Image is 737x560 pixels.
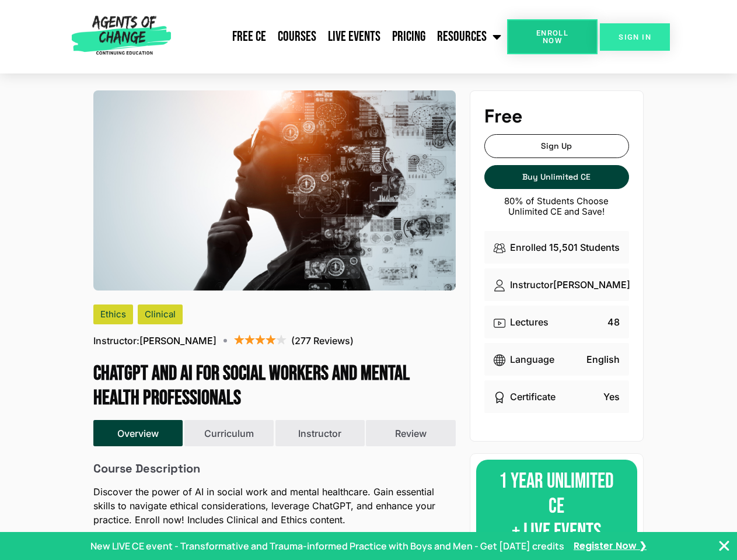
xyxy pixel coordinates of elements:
a: Buy Unlimited CE [484,165,629,189]
a: Register Now ❯ [574,540,647,552]
h6: Course Description [93,461,456,475]
p: Yes [603,390,620,404]
span: Instructor: [93,334,139,348]
a: Free CE [226,22,272,51]
button: Review [366,420,455,447]
p: Instructor [510,278,553,292]
p: Enrolled [510,240,547,254]
a: Courses [272,22,322,51]
a: Pricing [386,22,431,51]
p: Discover the power of AI in social work and mental healthcare. Gain essential skills to navigate ... [93,485,456,527]
p: 80% of Students Choose Unlimited CE and Save! [484,196,629,217]
p: 48 [607,315,620,329]
p: Certificate [510,390,556,404]
span: SIGN IN [619,33,651,41]
p: Language [510,352,554,366]
a: Sign Up [484,134,629,158]
button: Instructor [275,420,365,447]
nav: Menu [176,22,507,51]
p: (277 Reviews) [291,334,354,348]
span: Sign Up [541,141,572,151]
p: [PERSON_NAME] [553,278,630,292]
a: Resources [431,22,507,51]
p: English [586,352,620,366]
a: Enroll Now [507,19,598,54]
p: [PERSON_NAME] [93,334,216,348]
img: ChatGPT and AI for Social Workers and Mental Health Professionals (3 General CE Credit) [93,90,456,290]
a: Live Events [322,22,386,51]
p: New LIVE CE event - Transformative and Trauma-informed Practice with Boys and Men - Get [DATE] cr... [90,539,564,553]
h1: ChatGPT and AI for Social Workers and Mental Health Professionals (3 General CE Credit) [93,362,456,411]
div: Clinical [138,304,183,324]
div: 1 YEAR UNLIMITED CE + LIVE EVENTS [476,460,637,554]
div: Ethics [93,304,133,324]
a: SIGN IN [600,23,670,51]
span: Enroll Now [526,29,579,44]
button: Curriculum [184,420,274,447]
button: Close Banner [717,539,731,553]
h4: Free [484,105,629,127]
span: Buy Unlimited CE [522,172,591,182]
p: 15,501 Students [549,240,620,254]
p: Lectures [510,315,549,329]
button: Overview [93,420,183,447]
